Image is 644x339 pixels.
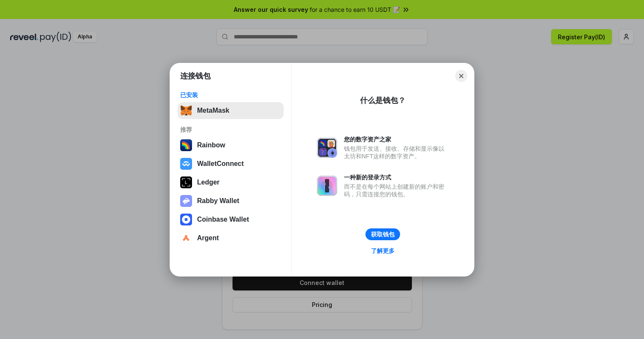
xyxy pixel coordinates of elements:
div: 已安装 [180,91,281,99]
div: Ledger [197,179,219,186]
div: 推荐 [180,126,281,133]
a: 了解更多 [366,245,400,256]
button: Close [455,70,467,82]
button: Rabby Wallet [178,193,284,209]
button: WalletConnect [178,155,284,172]
img: svg+xml,%3Csvg%20xmlns%3D%22http%3A%2F%2Fwww.w3.org%2F2000%2Fsvg%22%20fill%3D%22none%22%20viewBox... [180,195,192,207]
img: svg+xml,%3Csvg%20fill%3D%22none%22%20height%3D%2233%22%20viewBox%3D%220%200%2035%2033%22%20width%... [180,105,192,117]
div: Argent [197,234,219,242]
div: MetaMask [197,107,229,114]
img: svg+xml,%3Csvg%20width%3D%2228%22%20height%3D%2228%22%20viewBox%3D%220%200%2028%2028%22%20fill%3D... [180,232,192,244]
div: Coinbase Wallet [197,216,249,223]
img: svg+xml,%3Csvg%20width%3D%22120%22%20height%3D%22120%22%20viewBox%3D%220%200%20120%20120%22%20fil... [180,139,192,151]
div: 什么是钱包？ [360,95,406,106]
button: 获取钱包 [365,228,400,240]
div: 一种新的登录方式 [344,174,449,181]
button: Ledger [178,174,284,191]
img: svg+xml,%3Csvg%20xmlns%3D%22http%3A%2F%2Fwww.w3.org%2F2000%2Fsvg%22%20width%3D%2228%22%20height%3... [180,176,192,188]
div: 了解更多 [371,247,395,255]
div: 而不是在每个网站上创建新的账户和密码，只需连接您的钱包。 [344,183,449,198]
button: Coinbase Wallet [178,211,284,228]
img: svg+xml,%3Csvg%20xmlns%3D%22http%3A%2F%2Fwww.w3.org%2F2000%2Fsvg%22%20fill%3D%22none%22%20viewBox... [317,138,337,158]
button: Rainbow [178,137,284,154]
button: Argent [178,230,284,247]
div: 钱包用于发送、接收、存储和显示像以太坊和NFT这样的数字资产。 [344,145,449,160]
img: svg+xml,%3Csvg%20width%3D%2228%22%20height%3D%2228%22%20viewBox%3D%220%200%2028%2028%22%20fill%3D... [180,214,192,225]
div: Rainbow [197,141,225,149]
img: svg+xml,%3Csvg%20width%3D%2228%22%20height%3D%2228%22%20viewBox%3D%220%200%2028%2028%22%20fill%3D... [180,158,192,170]
button: MetaMask [178,102,284,119]
div: 您的数字资产之家 [344,136,449,143]
img: svg+xml,%3Csvg%20xmlns%3D%22http%3A%2F%2Fwww.w3.org%2F2000%2Fsvg%22%20fill%3D%22none%22%20viewBox... [317,176,337,196]
div: 获取钱包 [371,231,395,238]
div: WalletConnect [197,160,244,168]
h1: 连接钱包 [180,71,211,81]
div: Rabby Wallet [197,197,239,205]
